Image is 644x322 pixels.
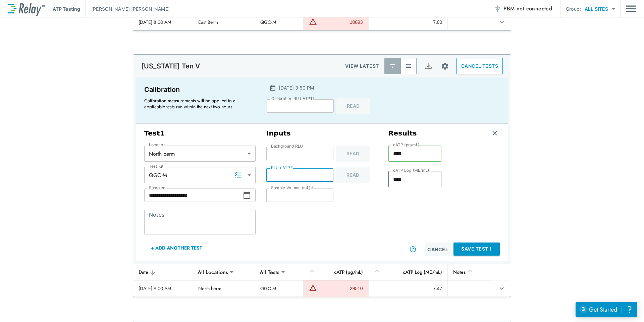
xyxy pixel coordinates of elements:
button: Site setup [436,57,454,75]
input: Choose date, selected date is Sep 2, 2025 [144,189,243,202]
p: [PERSON_NAME] [PERSON_NAME] [91,5,170,12]
label: Location [149,143,166,147]
label: Background RLU [271,144,303,149]
div: cATP Log (ME/mL) [374,268,442,276]
img: Warning [309,17,317,25]
button: expand row [496,16,507,28]
label: cATP (pg/mL) [393,143,420,147]
label: Sampled [149,185,166,190]
img: Warning [309,284,317,292]
div: 7.47 [374,285,442,292]
img: Drawer Icon [626,2,636,15]
button: + Add Another Test [144,240,209,256]
img: View All [405,63,412,69]
h3: Results [388,129,417,138]
button: expand row [496,283,507,294]
h3: Inputs [266,129,378,138]
div: 10093 [319,19,363,25]
button: CANCEL TESTS [457,58,503,74]
div: QGO-M [144,168,256,182]
button: Export [420,58,436,74]
button: Main menu [626,2,636,15]
p: Group: [566,5,581,12]
div: North berm [144,147,256,160]
span: PBM [503,4,552,13]
div: 29510 [319,285,363,292]
button: Save Test 1 [453,243,500,256]
p: [US_STATE] Ten V [141,62,200,70]
iframe: Resource center [576,302,637,317]
div: cATP (pg/mL) [309,268,363,276]
td: East Berm [193,14,255,30]
label: cATP Log (ME/mL) [393,168,429,173]
div: [DATE] 8:00 AM [139,19,187,25]
img: LuminUltra Relay [8,2,45,16]
p: [DATE] 3:50 PM [279,84,314,91]
label: Calibration RLU ATP1 [271,96,315,101]
div: [DATE] 9:00 AM [139,285,187,292]
td: North berm [193,280,255,297]
h3: Test 1 [144,129,256,138]
div: All Locations [193,265,233,279]
label: RLU cATP [271,165,293,170]
th: Date [133,264,193,280]
table: sticky table [133,264,511,297]
p: Calibration measurements will be applied to all applicable tests run within the next two hours. [144,98,252,110]
td: QGO-M [255,280,303,297]
p: Calibration [144,84,255,95]
p: VIEW LATEST [345,62,379,70]
img: Calender Icon [269,85,276,91]
img: Latest [389,63,396,69]
label: Sample Volume (mL) [271,185,313,190]
img: Export Icon [424,62,432,70]
label: Test Kit [149,164,164,169]
td: QGO-M [255,14,303,30]
img: Remove [491,130,498,137]
button: PBM not connected [491,2,555,15]
div: All Tests [255,265,284,279]
img: Offline Icon [494,5,501,12]
div: Notes [453,268,485,276]
div: 7.00 [374,19,442,25]
button: Cancel [425,243,451,256]
img: Settings Icon [441,62,449,70]
p: ATP Testing [53,5,80,12]
span: not connected [517,5,552,12]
